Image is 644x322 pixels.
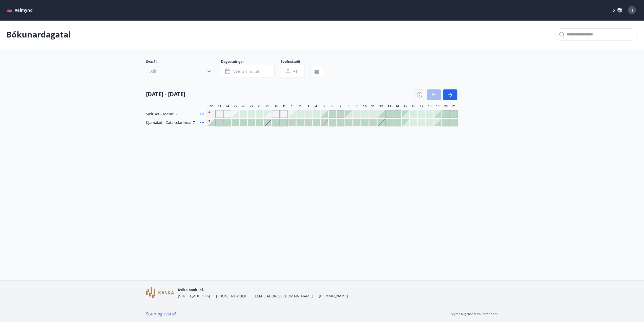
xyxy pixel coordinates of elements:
[209,104,213,108] span: 22
[146,120,195,125] span: Kjarnakot - Gata sólarinnar 7
[254,294,313,299] span: [EMAIL_ADDRESS][DOMAIN_NAME]
[356,104,358,108] span: 9
[307,104,309,108] span: 3
[146,59,221,65] span: Svæði
[225,104,229,108] span: 24
[221,65,275,78] button: Veldu tímabil
[630,7,633,13] span: H
[315,104,317,108] span: 4
[146,65,215,77] button: Allt
[436,104,440,108] span: 19
[396,104,399,108] span: 14
[428,104,431,108] span: 18
[291,104,293,108] span: 1
[609,6,625,15] button: ÍS
[216,294,247,299] span: [PHONE_NUMBER]
[146,287,174,298] img: GzFmWhuCkUxVWrb40sWeioDp5tjnKZ3EtzLhRfaL.png
[6,6,35,15] button: menu
[207,110,215,118] div: Gráir dagar eru ekki bókanlegir
[420,104,423,108] span: 17
[371,104,375,108] span: 11
[233,69,259,74] span: Veldu tímabil
[281,59,310,65] span: Svefnstæði
[348,104,349,108] span: 8
[217,104,221,108] span: 23
[281,65,304,78] button: +1
[412,104,415,108] span: 16
[223,110,231,118] div: Gráir dagar eru ekki bókanlegir
[323,104,325,108] span: 5
[404,104,407,108] span: 15
[234,104,237,108] span: 25
[299,104,301,108] span: 2
[363,104,367,108] span: 10
[221,59,281,65] span: Dagsetningar
[379,104,383,108] span: 12
[146,311,176,317] a: Spurt og svarað
[282,104,286,108] span: 31
[331,104,333,108] span: 6
[264,110,272,118] div: Gráir dagar eru ekki bókanlegir
[215,110,223,118] div: Gráir dagar eru ekki bókanlegir
[626,4,638,16] button: H
[266,104,269,108] span: 29
[150,68,156,74] span: Allt
[146,90,185,98] h4: [DATE] - [DATE]
[250,104,253,108] span: 27
[387,104,391,108] span: 13
[452,104,456,108] span: 21
[272,110,280,118] div: Gráir dagar eru ekki bókanlegir
[280,110,288,118] div: Gráir dagar eru ekki bókanlegir
[340,104,341,108] span: 7
[450,312,498,316] p: Keyrt á hugbúnaði frá Dorado ehf.
[444,104,448,108] span: 20
[6,29,71,40] p: Bókunardagatal
[258,104,261,108] span: 28
[293,69,298,74] span: +1
[178,287,204,292] span: Kvika banki hf.
[319,293,348,298] a: [DOMAIN_NAME]
[178,293,210,298] span: [STREET_ADDRESS]
[146,111,177,117] span: Sælukot - Ásendi 2
[242,104,245,108] span: 26
[274,104,278,108] span: 30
